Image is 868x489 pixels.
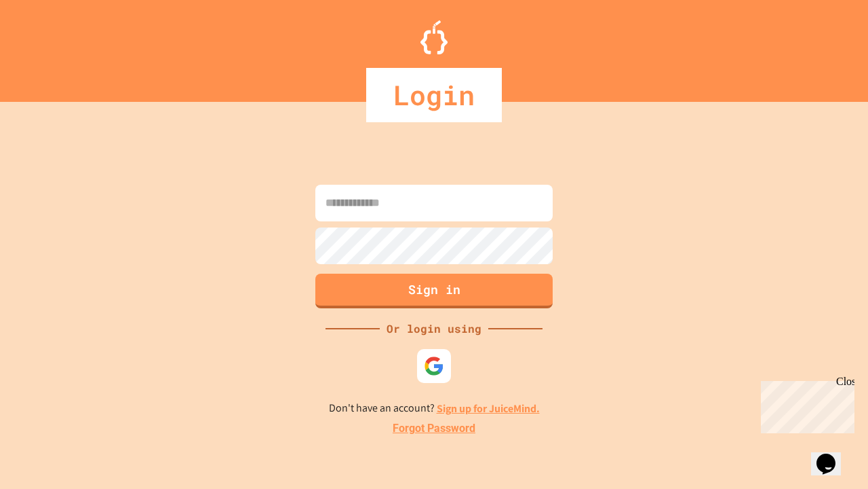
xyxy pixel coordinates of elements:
iframe: chat widget [811,435,854,475]
img: Logo.svg [420,20,448,54]
img: google-icon.svg [424,356,444,376]
p: Don't have an account? [329,400,540,417]
a: Forgot Password [393,420,475,437]
div: Chat with us now!Close [5,5,94,86]
div: Login [366,68,502,122]
div: Or login using [380,321,488,337]
iframe: chat widget [755,376,854,433]
a: Sign up for JuiceMind. [437,401,540,416]
button: Sign in [315,274,553,308]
